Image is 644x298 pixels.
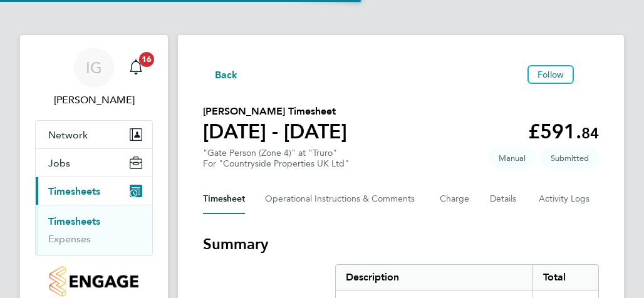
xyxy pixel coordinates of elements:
h2: [PERSON_NAME] Timesheet [203,104,347,119]
span: This timesheet is Submitted. [541,148,599,168]
span: Network [48,129,88,141]
span: This timesheet was manually created. [489,148,536,168]
a: IG[PERSON_NAME] [35,48,153,108]
div: Total [532,265,598,290]
h1: [DATE] - [DATE] [203,119,347,144]
div: For "Countryside Properties UK Ltd" [203,158,349,169]
button: Timesheets Menu [579,71,599,78]
a: Expenses [48,233,91,245]
a: 16 [123,48,148,88]
button: Back [203,66,238,82]
button: Timesheet [203,184,245,214]
span: Back [215,68,238,83]
img: countryside-properties-logo-retina.png [49,266,138,297]
span: Follow [538,69,564,80]
button: Charge [440,184,470,214]
div: Description [336,265,533,290]
span: Timesheets [48,185,100,197]
div: Timesheets [36,205,152,255]
app-decimal: £591. [528,120,599,143]
button: Timesheets [36,177,152,205]
span: IG [86,59,102,76]
button: Operational Instructions & Comments [265,184,420,214]
button: Network [36,121,152,148]
div: "Gate Person (Zone 4)" at "Truro" [203,148,349,169]
a: Go to home page [35,266,153,297]
a: Timesheets [48,215,100,227]
span: 84 [581,124,599,142]
button: Activity Logs [539,184,591,214]
button: Details [490,184,519,214]
span: Ian Goodman [35,93,153,108]
span: 16 [139,52,154,67]
span: Jobs [48,157,70,169]
button: Follow [527,65,574,84]
h3: Summary [203,234,599,254]
button: Jobs [36,149,152,177]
